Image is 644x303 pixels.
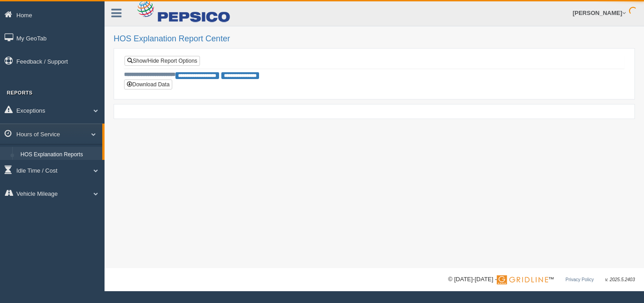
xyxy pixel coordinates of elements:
[114,35,635,44] h2: HOS Explanation Report Center
[124,79,172,89] button: Download Data
[497,275,548,284] img: Gridline
[448,275,635,284] div: © [DATE]-[DATE] - ™
[565,277,594,282] a: Privacy Policy
[16,147,102,163] a: HOS Explanation Reports
[605,277,635,282] span: v. 2025.5.2403
[125,56,200,66] a: Show/Hide Report Options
